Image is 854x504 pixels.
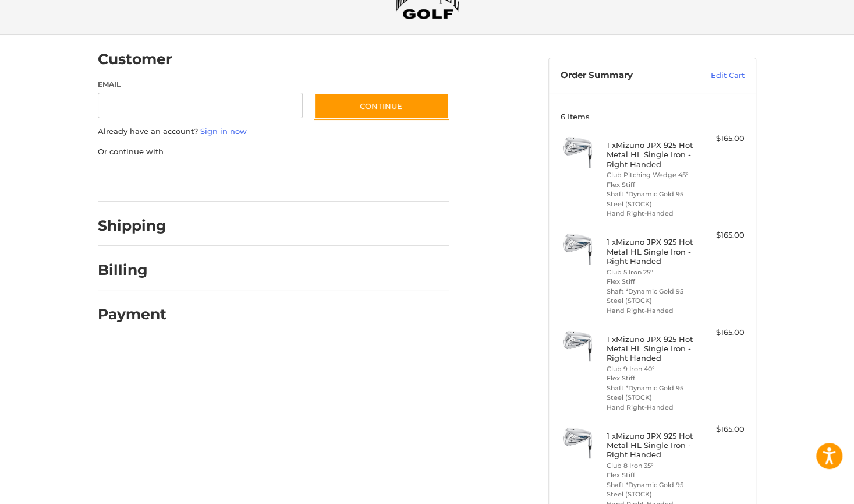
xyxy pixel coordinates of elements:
li: Hand Right-Handed [607,306,696,316]
h3: Order Summary [561,70,686,82]
div: $165.00 [699,133,745,144]
li: Shaft *Dynamic Gold 95 Steel (STOCK) [607,189,696,209]
h2: Billing [98,261,166,279]
a: Edit Cart [686,70,745,82]
p: Or continue with [98,146,449,158]
div: $165.00 [699,327,745,339]
li: Club 9 Iron 40° [607,364,696,374]
li: Club 5 Iron 25° [607,267,696,277]
li: Hand Right-Handed [607,209,696,218]
li: Shaft *Dynamic Gold 95 Steel (STOCK) [607,287,696,306]
iframe: PayPal-paypal [94,169,182,190]
a: Sign in now [200,126,247,136]
li: Shaft *Dynamic Gold 95 Steel (STOCK) [607,383,696,403]
h4: 1 x Mizuno JPX 925 Hot Metal HL Single Iron - Right Handed [607,431,696,460]
label: Email [98,79,303,90]
h2: Customer [98,50,172,68]
div: $165.00 [699,424,745,435]
li: Club 8 Iron 35° [607,461,696,471]
h4: 1 x Mizuno JPX 925 Hot Metal HL Single Iron - Right Handed [607,140,696,169]
h4: 1 x Mizuno JPX 925 Hot Metal HL Single Iron - Right Handed [607,237,696,266]
h4: 1 x Mizuno JPX 925 Hot Metal HL Single Iron - Right Handed [607,334,696,363]
h3: 6 Items [561,112,745,121]
li: Club Pitching Wedge 45° [607,170,696,180]
h2: Payment [98,305,166,323]
p: Already have an account? [98,126,449,138]
li: Hand Right-Handed [607,403,696,413]
h2: Shipping [98,217,166,235]
li: Flex Stiff [607,180,696,190]
iframe: PayPal-paylater [193,169,280,190]
li: Flex Stiff [607,373,696,383]
iframe: PayPal-venmo [292,169,379,190]
button: Continue [314,93,449,119]
div: $165.00 [699,230,745,241]
li: Flex Stiff [607,277,696,287]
